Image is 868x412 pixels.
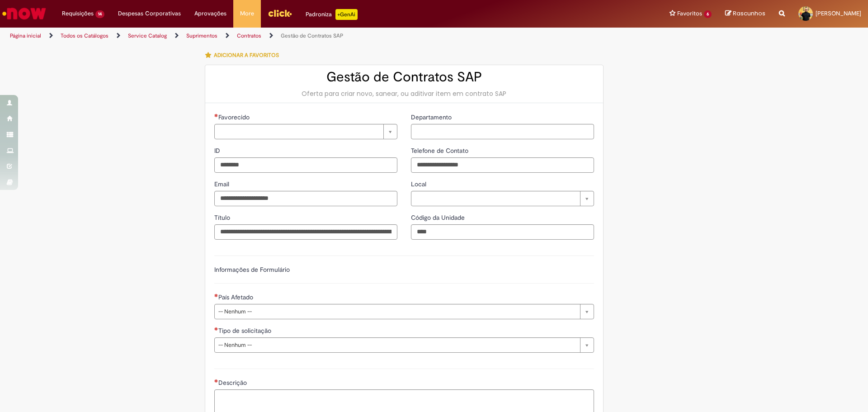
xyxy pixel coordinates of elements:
span: Requisições [62,9,94,18]
span: -- Nenhum -- [218,338,576,352]
span: 6 [704,10,712,18]
span: Necessários [214,327,218,331]
span: Email [214,180,231,188]
span: Necessários [214,114,218,117]
img: ServiceNow [1,5,47,23]
img: click_logo_yellow_360x200.png [268,6,292,20]
span: Necessários - Favorecido [218,113,251,121]
a: Service Catalog [128,32,167,39]
input: Email [214,191,397,206]
label: Informações de Formulário [214,265,290,274]
span: Despesas Corporativas [118,9,181,18]
span: Departamento [411,113,453,121]
a: Todos os Catálogos [61,32,108,39]
span: País Afetado [218,293,255,301]
span: [PERSON_NAME] [816,9,861,17]
a: Rascunhos [725,9,765,18]
span: Título [214,213,232,222]
span: Local [411,180,428,188]
div: Oferta para criar novo, sanear, ou aditivar item em contrato SAP [214,89,594,98]
span: Aprovações [194,9,226,18]
span: Rascunhos [733,9,765,18]
input: Departamento [411,124,594,139]
a: Contratos [237,32,261,39]
button: Adicionar a Favoritos [205,46,284,65]
a: Limpar campo Local [411,191,594,206]
input: Código da Unidade [411,224,594,240]
span: 14 [95,10,104,18]
span: Necessários [214,294,218,297]
span: Favoritos [677,9,702,18]
span: Código da Unidade [411,213,467,222]
h2: Gestão de Contratos SAP [214,70,594,85]
span: Adicionar a Favoritos [214,52,279,59]
a: Limpar campo Favorecido [214,124,397,139]
span: -- Nenhum -- [218,304,576,319]
a: Gestão de Contratos SAP [281,32,343,39]
span: Tipo de solicitação [218,327,273,335]
a: Página inicial [10,32,41,39]
span: ID [214,147,222,155]
span: Descrição [218,379,249,387]
div: Padroniza [306,9,358,20]
span: More [240,9,254,18]
ul: Trilhas de página [7,28,572,44]
span: Telefone de Contato [411,147,470,155]
p: +GenAi [335,9,358,20]
span: Necessários [214,379,218,383]
a: Suprimentos [186,32,217,39]
input: Telefone de Contato [411,157,594,173]
input: Título [214,224,397,240]
input: ID [214,157,397,173]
